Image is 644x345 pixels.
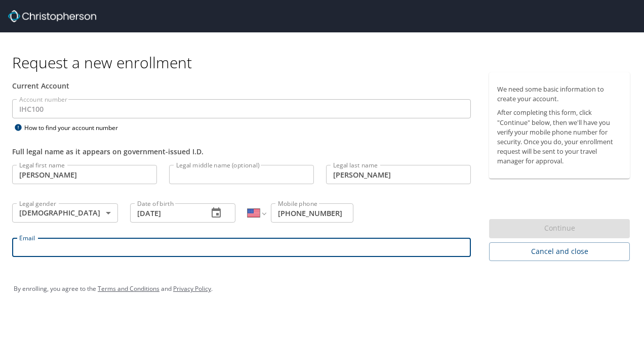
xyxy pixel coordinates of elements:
div: How to find your account number [12,121,139,134]
p: After completing this form, click "Continue" below, then we'll have you verify your mobile phone ... [497,108,622,166]
div: Current Account [12,80,471,91]
div: [DEMOGRAPHIC_DATA] [12,203,118,223]
h1: Request a new enrollment [12,53,638,72]
input: Enter phone number [271,203,353,223]
span: Cancel and close [497,245,622,258]
input: MM/DD/YYYY [130,203,200,223]
img: cbt logo [8,10,96,22]
a: Terms and Conditions [98,284,159,293]
div: By enrolling, you agree to the and . [14,276,630,301]
a: Privacy Policy [173,284,211,293]
button: Cancel and close [489,242,630,261]
div: Full legal name as it appears on government-issued I.D. [12,146,471,157]
p: We need some basic information to create your account. [497,84,622,104]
